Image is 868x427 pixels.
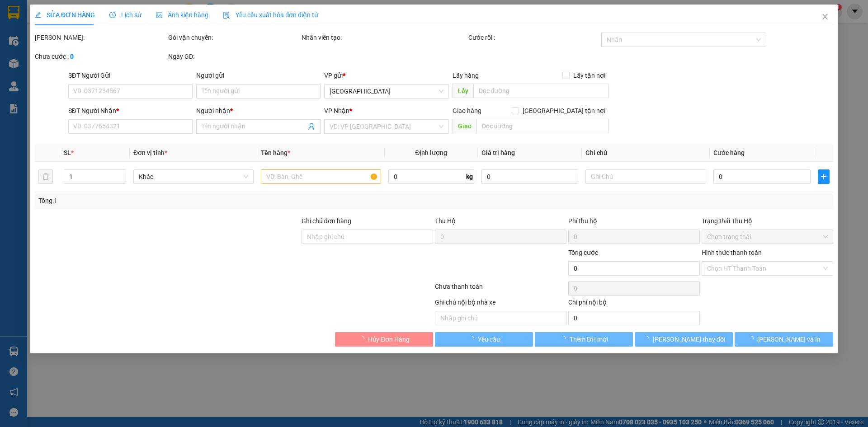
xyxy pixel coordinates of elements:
[64,149,71,156] span: SL
[261,169,381,184] input: VD: Bàn, Ghế
[325,70,449,80] div: VP gửi
[568,249,598,256] span: Tổng cước
[535,332,633,347] button: Thêm ĐH mới
[415,149,448,156] span: Định lượng
[35,12,41,18] span: edit
[818,169,830,184] button: plus
[109,12,116,18] span: clock-circle
[68,106,193,116] div: SĐT Người Nhận
[586,169,706,184] input: Ghi Chú
[434,282,567,297] div: Chưa thanh toán
[473,84,609,98] input: Dọc đường
[757,334,821,344] span: [PERSON_NAME] và In
[707,230,828,244] span: Chọn trạng thái
[465,169,474,184] span: kg
[435,297,566,311] div: Ghi chú nội bộ nhà xe
[702,249,762,256] label: Hình thức thanh toán
[468,33,600,42] div: Cước rồi :
[570,334,608,344] span: Thêm ĐH mới
[223,12,230,19] img: icon
[635,332,733,347] button: [PERSON_NAME] thay đổi
[453,107,481,114] span: Giao hàng
[747,336,757,342] span: loading
[481,149,515,156] span: Giá trị hàng
[560,336,570,342] span: loading
[653,334,725,344] span: [PERSON_NAME] thay đổi
[435,217,456,225] span: Thu Hộ
[196,106,321,116] div: Người nhận
[139,170,248,183] span: Khác
[358,336,368,342] span: loading
[261,149,290,156] span: Tên hàng
[435,311,566,325] input: Nhập ghi chú
[812,5,838,30] button: Close
[325,107,350,114] span: VP Nhận
[35,33,166,42] div: [PERSON_NAME]:
[223,11,318,19] span: Yêu cầu xuất hóa đơn điện tử
[330,84,443,98] span: Nha Trang
[302,217,351,225] label: Ghi chú đơn hàng
[302,230,433,244] input: Ghi chú đơn hàng
[335,332,433,347] button: Hủy Đơn Hàng
[468,336,478,342] span: loading
[435,332,533,347] button: Yêu cầu
[702,216,833,226] div: Trạng thái Thu Hộ
[368,334,410,344] span: Hủy Đơn Hàng
[168,33,300,42] div: Gói vận chuyển:
[821,13,829,20] span: close
[35,11,95,19] span: SỬA ĐƠN HÀNG
[70,53,74,60] b: 0
[519,106,609,116] span: [GEOGRAPHIC_DATA] tận nơi
[168,52,300,61] div: Ngày GD:
[453,72,479,79] span: Lấy hàng
[35,52,166,61] div: Chưa cước :
[308,123,316,130] span: user-add
[196,70,321,80] div: Người gửi
[156,11,208,19] span: Ảnh kiện hàng
[453,84,473,98] span: Lấy
[476,119,609,133] input: Dọc đường
[109,11,142,19] span: Lịch sử
[568,216,700,230] div: Phí thu hộ
[38,169,53,184] button: delete
[453,119,476,133] span: Giao
[818,173,829,180] span: plus
[570,70,609,80] span: Lấy tận nơi
[643,336,653,342] span: loading
[568,297,700,311] div: Chi phí nội bộ
[478,334,500,344] span: Yêu cầu
[38,196,335,206] div: Tổng: 1
[133,149,167,156] span: Đơn vị tính
[302,33,467,42] div: Nhân viên tạo:
[735,332,833,347] button: [PERSON_NAME] và In
[713,149,745,156] span: Cước hàng
[582,144,710,162] th: Ghi chú
[156,12,162,18] span: picture
[68,70,193,80] div: SĐT Người Gửi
